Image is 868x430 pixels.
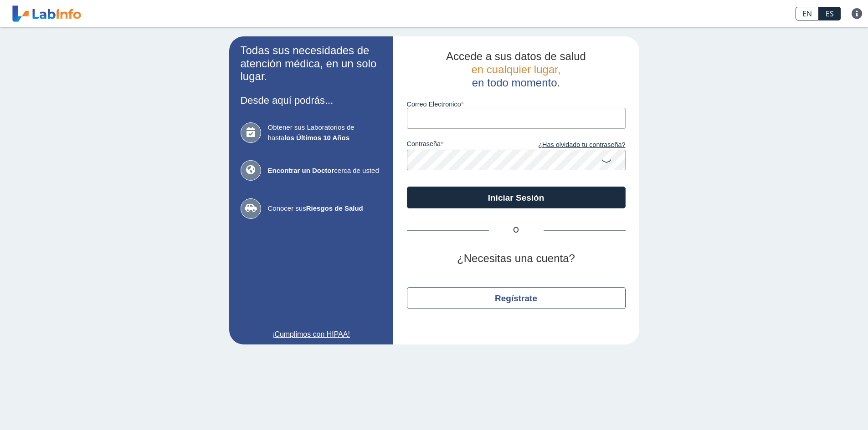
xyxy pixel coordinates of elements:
[407,187,626,208] button: Iniciar Sesión
[407,252,626,265] h2: ¿Necesitas una cuenta?
[819,7,841,20] a: ES
[796,7,819,20] a: EN
[241,44,382,83] h2: Todas sus necesidades de atención médica, en un solo lugar.
[306,204,363,212] b: Riesgos de Salud
[268,166,382,176] span: cerca de usted
[471,63,560,76] span: en cualquier lugar,
[241,95,382,106] h3: Desde aquí podrás...
[407,287,626,309] button: Regístrate
[446,50,586,62] span: Accede a sus datos de salud
[268,167,334,174] b: Encontrar un Doctor
[489,225,544,236] span: O
[516,140,626,150] a: ¿Has olvidado tu contraseña?
[472,76,560,89] span: en todo momento.
[268,122,382,143] span: Obtener sus Laboratorios de hasta
[284,134,349,142] b: los Últimos 10 Años
[407,140,516,150] label: contraseña
[407,101,626,108] label: Correo Electronico
[241,329,382,340] a: ¡Cumplimos con HIPAA!
[268,203,382,214] span: Conocer sus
